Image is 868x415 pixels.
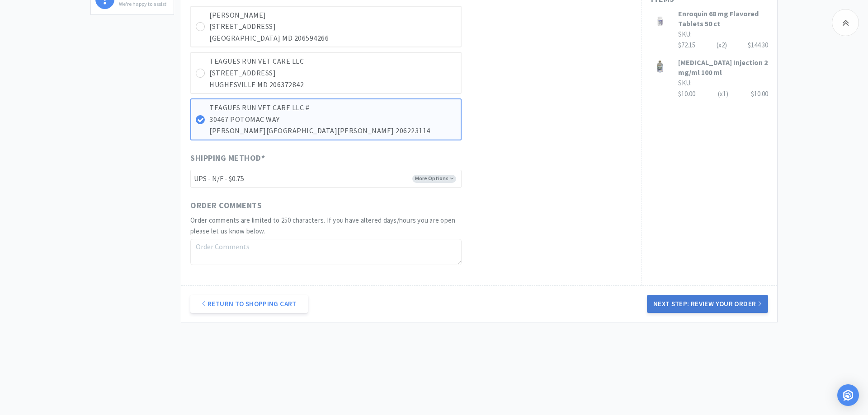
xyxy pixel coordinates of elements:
[678,89,768,99] div: $10.00
[190,199,262,212] span: Order Comments
[718,89,728,99] div: (x 1 )
[678,40,768,51] div: $72.15
[190,152,265,165] span: Shipping Method *
[751,89,768,99] div: $10.00
[647,295,768,313] button: Next Step: Review Your Order
[209,33,456,44] p: [GEOGRAPHIC_DATA] MD 206594266
[209,56,456,67] p: TEAGUES RUN VET CARE LLC
[748,40,768,51] div: $144.30
[209,21,456,33] p: [STREET_ADDRESS]
[678,30,692,38] span: SKU:
[209,114,456,126] p: 30467 POTOMAC WAY
[651,9,669,27] img: 903c3626f4324c02a68fe7ca68512b5b_300590.jpeg
[837,384,859,406] div: Open Intercom Messenger
[209,9,456,21] p: [PERSON_NAME]
[651,57,669,75] img: a87910ff7da74631babec918706ab985_147471.jpeg
[717,40,727,51] div: (x 2 )
[209,79,456,91] p: HUGHESVILLE MD 206372842
[190,295,308,313] a: Return to Shopping Cart
[209,125,456,137] p: [PERSON_NAME][GEOGRAPHIC_DATA][PERSON_NAME] 206223114
[209,102,456,114] p: TEAGUES RUN VET CARE LLC #
[678,9,768,29] h3: Enroquin 68 mg Flavored Tablets 50 ct
[209,67,456,79] p: [STREET_ADDRESS]
[678,57,768,78] h3: [MEDICAL_DATA] Injection 2 mg/ml 100 ml
[678,79,692,87] span: SKU:
[190,216,455,235] span: Order comments are limited to 250 characters. If you have altered days/hours you are open please ...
